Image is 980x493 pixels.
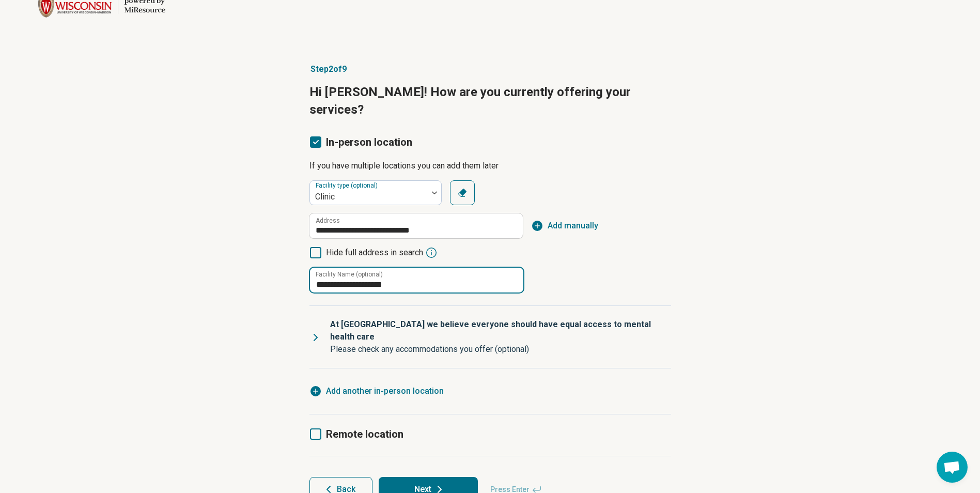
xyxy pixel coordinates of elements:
p: If you have multiple locations you can add them later [309,160,671,172]
label: Address [316,218,340,224]
p: Please check any accommodations you offer (optional) [330,343,663,356]
span: In-person location [326,136,412,148]
p: Hi [PERSON_NAME]! How are you currently offering your services? [309,84,671,118]
span: Remote location [326,428,403,440]
span: Add another in-person location [326,385,444,397]
p: At [GEOGRAPHIC_DATA] we believe everyone should have equal access to mental health care [330,318,663,343]
button: Add another in-person location [309,385,444,397]
label: Facility type (optional) [316,182,380,190]
span: Add manually [548,220,598,232]
summary: At [GEOGRAPHIC_DATA] we believe everyone should have equal access to mental health carePlease che... [309,306,671,368]
p: Step 2 of 9 [309,63,671,75]
span: Hide full address in search [326,246,423,259]
label: Facility Name (optional) [316,271,383,278]
button: Add manually [531,220,598,232]
div: Open chat [937,452,968,483]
